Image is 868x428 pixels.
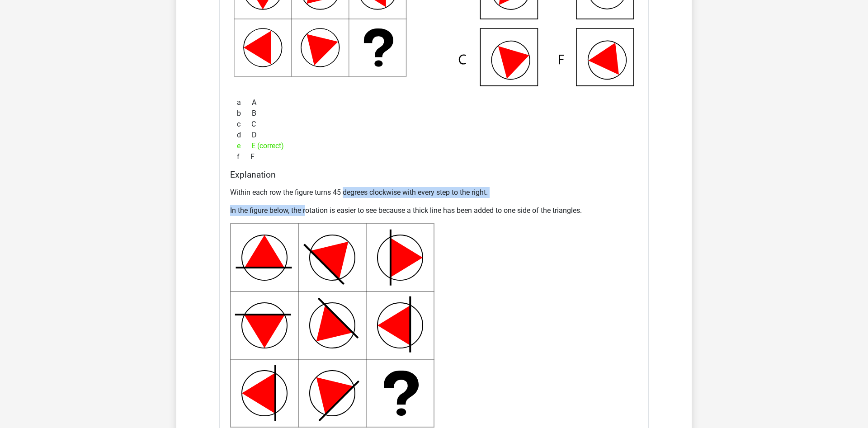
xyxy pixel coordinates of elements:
div: B [230,108,638,119]
span: d [237,130,252,141]
p: Within each row the figure turns 45 degrees clockwise with every step to the right. [230,187,638,198]
h4: Explanation [230,169,638,180]
span: b [237,108,252,119]
span: f [237,151,250,162]
div: A [230,97,638,108]
span: c [237,119,251,130]
div: D [230,130,638,141]
div: F [230,151,638,162]
p: In the figure below, the rotation is easier to see because a thick line has been added to one sid... [230,205,638,216]
div: C [230,119,638,130]
span: a [237,97,252,108]
div: E (correct) [230,141,638,151]
span: e [237,141,251,151]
